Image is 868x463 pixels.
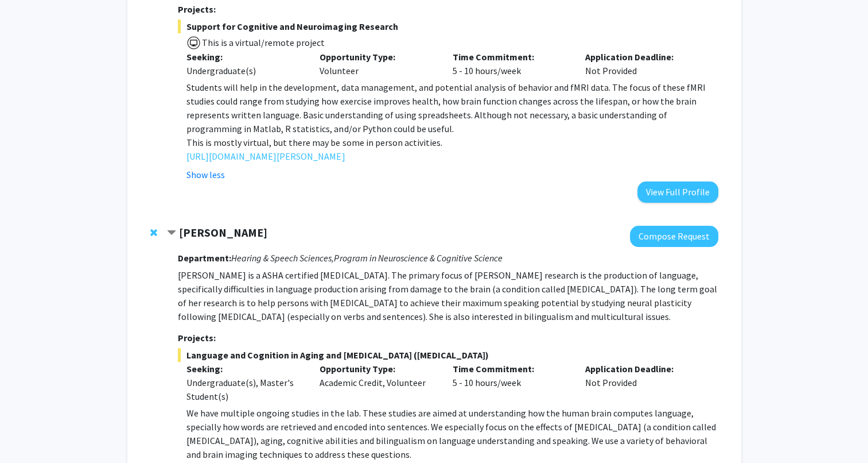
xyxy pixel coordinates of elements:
[178,3,216,15] strong: Projects:
[452,362,568,376] p: Time Commitment:
[186,362,302,376] p: Seeking:
[443,50,577,78] div: 5 - 10 hours/week
[320,50,435,64] p: Opportunity Type:
[637,182,718,203] button: View Full Profile
[186,168,225,182] button: Show less
[178,332,216,344] strong: Projects:
[311,50,444,78] div: Volunteer
[320,362,435,376] p: Opportunity Type:
[186,406,718,461] p: We have multiple ongoing studies in the lab. These studies are aimed at understanding how the hum...
[178,252,231,264] strong: Department:
[577,50,710,78] div: Not Provided
[334,252,502,264] i: Program in Neuroscience & Cognitive Science
[178,20,718,33] span: Support for Cognitive and Neuroimaging Research
[186,376,302,403] div: Undergraduate(s), Master's Student(s)
[585,50,701,64] p: Application Deadline:
[577,362,710,403] div: Not Provided
[186,149,345,163] a: [URL][DOMAIN_NAME][PERSON_NAME]
[186,50,302,64] p: Seeking:
[186,136,718,149] p: This is mostly virtual, but there may be some in person activities.
[178,268,718,323] p: [PERSON_NAME] is a ASHA certified [MEDICAL_DATA]. The primary focus of [PERSON_NAME] research is ...
[452,50,568,64] p: Time Commitment:
[585,362,701,376] p: Application Deadline:
[178,348,718,362] span: Language and Cognition in Aging and [MEDICAL_DATA] ([MEDICAL_DATA])
[9,411,49,454] iframe: Chat
[167,229,176,238] span: Contract Yasmeen Faroqi-Shah Bookmark
[201,37,325,48] span: This is a virtual/remote project
[186,82,705,134] span: Students will help in the development, data management, and potential analysis of behavior and fM...
[231,252,334,264] i: Hearing & Speech Sciences,
[150,228,157,237] span: Remove Yasmeen Faroqi-Shah from bookmarks
[443,362,577,403] div: 5 - 10 hours/week
[311,362,444,403] div: Academic Credit, Volunteer
[630,226,718,247] button: Compose Request to Yasmeen Faroqi-Shah
[186,64,302,78] div: Undergraduate(s)
[179,225,267,240] strong: [PERSON_NAME]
